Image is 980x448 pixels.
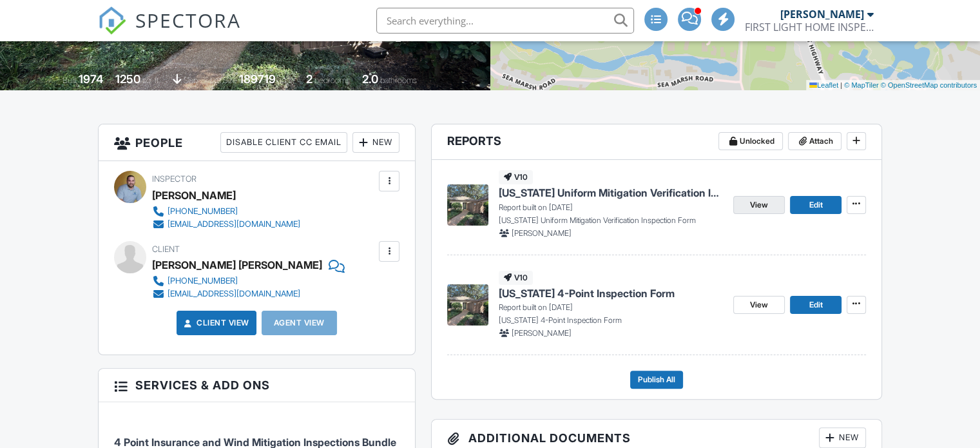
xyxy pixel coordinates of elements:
[152,205,300,218] a: [PHONE_NUMBER]
[168,289,300,299] div: [EMAIL_ADDRESS][DOMAIN_NAME]
[239,72,276,86] div: 189719
[168,276,238,286] div: [PHONE_NUMBER]
[152,218,300,231] a: [EMAIL_ADDRESS][DOMAIN_NAME]
[152,275,334,287] a: [PHONE_NUMBER]
[168,219,300,229] div: [EMAIL_ADDRESS][DOMAIN_NAME]
[79,72,103,86] div: 1974
[115,72,140,86] div: 1250
[780,8,864,21] div: [PERSON_NAME]
[306,72,312,86] div: 2
[881,81,977,89] a: © OpenStreetMap contributors
[99,369,415,402] h3: Services & Add ons
[168,206,238,217] div: [PHONE_NUMBER]
[376,8,634,34] input: Search everything...
[135,6,241,34] span: SPECTORA
[99,124,415,161] h3: People
[819,427,866,448] div: New
[152,174,197,184] span: Inspector
[98,6,126,35] img: The Best Home Inspection Software - Spectora
[62,75,77,85] span: Built
[210,75,237,85] span: Lot Size
[352,132,399,153] div: New
[152,255,322,275] div: [PERSON_NAME] [PERSON_NAME]
[745,21,874,34] div: FIRST LIGHT HOME INSPECTIONS
[362,72,378,86] div: 2.0
[152,186,236,205] div: [PERSON_NAME]
[184,75,198,85] span: slab
[278,75,294,85] span: sq.ft.
[152,287,334,300] a: [EMAIL_ADDRESS][DOMAIN_NAME]
[840,81,842,89] span: |
[98,17,241,44] a: SPECTORA
[844,81,879,89] a: © MapTiler
[152,244,180,254] span: Client
[220,132,347,153] div: Disable Client CC Email
[181,317,249,329] a: Client View
[142,75,160,85] span: sq. ft.
[809,81,838,89] a: Leaflet
[380,75,417,85] span: bathrooms
[314,75,350,85] span: bedrooms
